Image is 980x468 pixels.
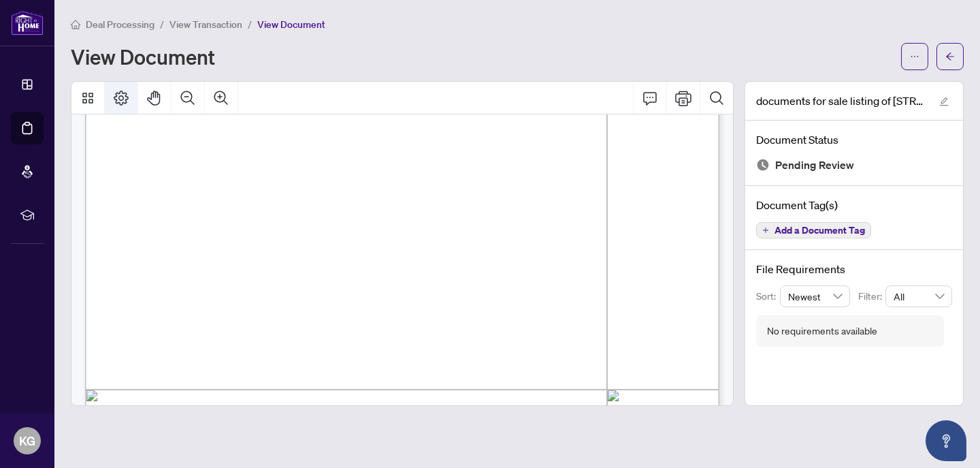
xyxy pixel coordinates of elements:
[756,93,926,109] span: documents for sale listing of [STREET_ADDRESS] MLS C12379822_encrypted_.pdf
[169,18,242,31] span: View Transaction
[756,197,952,213] h4: Document Tag(s)
[19,431,35,450] span: KG
[257,18,325,31] span: View Document
[894,286,944,307] span: All
[248,16,252,32] li: /
[774,225,865,235] span: Add a Document Tag
[756,158,770,172] img: Document Status
[756,222,871,238] button: Add a Document Tag
[756,289,780,304] p: Sort:
[762,227,769,234] span: plus
[767,324,877,339] div: No requirements available
[939,97,949,106] span: edit
[788,286,843,307] span: Newest
[11,10,44,35] img: logo
[160,16,164,32] li: /
[86,18,154,31] span: Deal Processing
[926,420,966,461] button: Open asap
[858,289,885,304] p: Filter:
[756,261,952,277] h4: File Requirements
[71,46,215,67] h1: View Document
[775,156,854,174] span: Pending Review
[71,20,80,29] span: home
[756,131,952,148] h4: Document Status
[910,52,919,61] span: ellipsis
[945,52,955,61] span: arrow-left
